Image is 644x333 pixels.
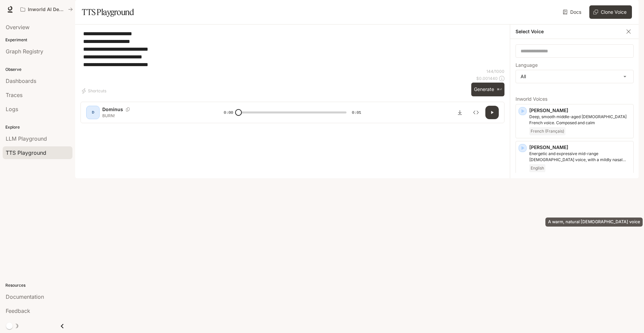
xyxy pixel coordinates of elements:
[529,164,545,172] span: English
[529,114,631,126] p: Deep, smooth middle-aged male French voice. Composed and calm
[102,113,208,118] p: BURN!
[17,3,76,16] button: All workspaces
[589,5,632,19] button: Clone Voice
[224,109,233,116] span: 0:00
[561,5,584,19] a: Docs
[516,70,633,83] div: All
[529,144,631,151] p: [PERSON_NAME]
[529,107,631,114] p: [PERSON_NAME]
[516,63,538,67] p: Language
[529,127,566,135] span: French (Français)
[497,88,502,92] p: ⌘⏎
[516,97,634,101] p: Inworld Voices
[82,5,134,19] h1: TTS Playground
[88,107,98,118] div: D
[102,106,123,113] p: Dominus
[28,7,65,12] p: Inworld AI Demos
[352,109,361,116] span: 0:01
[80,86,109,96] button: Shortcuts
[545,218,643,227] div: A warm, natural [DEMOGRAPHIC_DATA] voice
[486,68,504,74] p: 144 / 1000
[471,83,504,96] button: Generate⌘⏎
[453,106,467,119] button: Download audio
[469,106,483,119] button: Inspect
[123,107,132,111] button: Copy Voice ID
[476,76,498,81] p: $ 0.001440
[529,151,631,163] p: Energetic and expressive mid-range male voice, with a mildly nasal quality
